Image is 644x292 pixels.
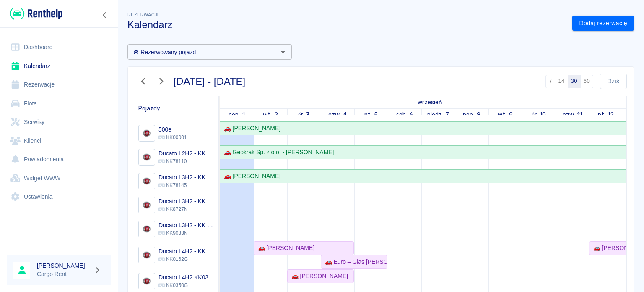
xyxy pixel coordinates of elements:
h3: [DATE] - [DATE] [174,76,246,87]
img: Image [140,198,153,212]
h6: 500e [158,125,187,134]
img: Image [140,222,153,236]
a: 9 września 2025 [496,109,515,121]
img: Image [140,248,153,262]
a: Flota [7,94,111,113]
a: Serwisy [7,113,111,132]
h6: Ducato L2H2 - KK 78110 [158,149,215,158]
h6: Ducato L3H2 - KK 9033N [158,221,215,229]
img: Image [140,174,153,188]
a: Renthelp logo [7,7,62,21]
p: KK00001 [158,134,187,141]
a: 5 września 2025 [362,109,380,121]
p: KK78145 [158,182,215,189]
a: 4 września 2025 [326,109,349,121]
div: 🚗 [PERSON_NAME] [254,244,314,253]
h6: Ducato L4H2 - KK 0162G [158,247,215,255]
a: 8 września 2025 [461,109,483,121]
a: 3 września 2025 [296,109,312,121]
div: 🚗 [PERSON_NAME] [288,272,348,281]
img: Image [140,150,153,164]
p: KK0350G [158,281,215,289]
h3: Kalendarz [127,19,566,31]
a: Powiadomienia [7,150,111,169]
h6: Ducato L4H2 KK0350G [158,273,215,281]
img: Image [140,126,153,140]
button: 60 dni [580,75,593,88]
img: Renthelp logo [10,7,62,21]
p: KK0162G [158,255,215,263]
a: Kalendarz [7,57,111,76]
h6: Ducato L3H2 - KK 8727N [158,197,215,205]
a: Rezerwacje [7,75,111,94]
a: 7 września 2025 [425,109,451,121]
button: Zwiń nawigację [99,10,111,21]
input: Wyszukaj i wybierz pojazdy... [130,47,275,57]
div: 🚗 Euro – Glas [PERSON_NAME] Noga S.J - [PERSON_NAME] [322,258,387,266]
a: Ustawienia [7,187,111,206]
a: 2 września 2025 [261,109,280,121]
button: 7 dni [545,75,556,88]
p: Cargo Rent [37,270,91,279]
button: 14 dni [555,75,568,88]
a: 1 września 2025 [226,109,247,121]
button: Dziś [600,74,627,89]
h6: Ducato L3H2 - KK 78145 [158,173,215,182]
div: 🚗 [PERSON_NAME] [221,172,280,181]
a: Klienci [7,132,111,150]
button: 30 dni [568,75,581,88]
span: Pojazdy [138,105,160,112]
a: Dodaj rezerwację [572,16,634,31]
div: 🚗 Geokrak Sp. z o.o. - [PERSON_NAME] [221,148,334,157]
img: Image [140,274,153,288]
a: 11 września 2025 [561,109,584,121]
div: 🚗 [PERSON_NAME] [221,124,280,133]
a: Dashboard [7,38,111,57]
p: KK78110 [158,158,215,165]
a: 12 września 2025 [596,109,616,121]
a: 6 września 2025 [394,109,415,121]
p: KK9033N [158,229,215,237]
span: Rezerwacje [127,12,160,17]
a: 10 września 2025 [530,109,548,121]
a: Widget WWW [7,169,111,188]
h6: [PERSON_NAME] [37,261,91,270]
p: KK8727N [158,205,215,213]
button: Otwórz [277,46,289,58]
a: 1 września 2025 [415,96,444,108]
